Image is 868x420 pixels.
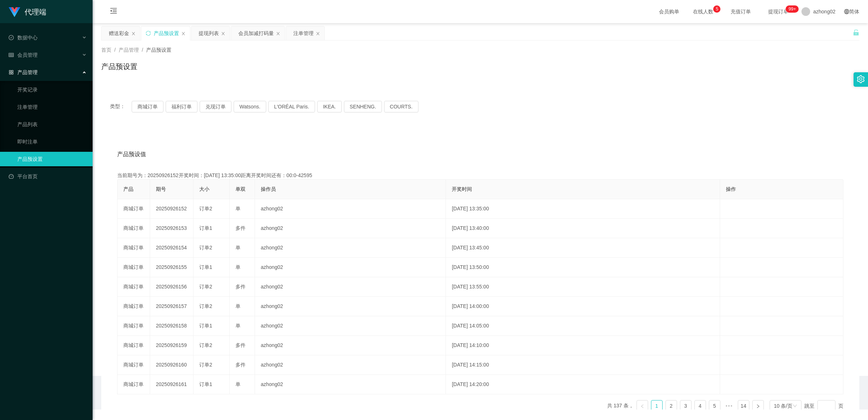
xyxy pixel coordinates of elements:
[101,47,111,53] span: 首页
[9,70,14,75] i: 图标: appstore-o
[316,31,320,36] i: 图标: close
[9,7,20,17] img: logo.9652507e.png
[255,258,446,277] td: azhong02
[765,9,792,14] span: 提现订单
[695,400,706,411] a: 4
[9,52,38,58] span: 会员管理
[752,400,764,412] li: 下一页
[131,31,136,36] i: 图标: close
[150,258,193,277] td: 20250926155
[446,355,720,375] td: [DATE] 14:15:00
[150,297,193,316] td: 20250926157
[446,238,720,258] td: [DATE] 13:45:00
[199,303,212,309] span: 订单2
[199,245,212,250] span: 订单2
[446,316,720,336] td: [DATE] 14:05:00
[317,101,342,112] button: IKEA.
[146,47,171,53] span: 产品预设置
[199,342,212,348] span: 订单2
[844,9,849,14] i: 图标: global
[255,316,446,336] td: azhong02
[235,381,241,387] span: 单
[666,400,677,411] a: 2
[199,206,212,211] span: 订单2
[17,82,87,97] a: 开奖记录
[9,9,46,14] a: 代理端
[235,284,246,290] span: 多件
[255,199,446,219] td: azhong02
[118,238,150,258] td: 商城订单
[150,277,193,297] td: 20250926156
[640,404,644,408] i: 图标: left
[235,323,241,329] span: 单
[199,26,219,40] div: 提现列表
[118,336,150,355] td: 商城订单
[344,101,382,112] button: SENHENG.
[276,31,280,36] i: 图标: close
[738,400,749,412] li: 14
[221,31,225,36] i: 图标: close
[452,186,472,192] span: 开奖时间
[786,5,799,13] sup: 1207
[235,362,246,368] span: 多件
[166,101,197,112] button: 福利订单
[723,400,735,412] span: •••
[150,336,193,355] td: 20250926159
[651,400,662,411] a: 1
[235,225,246,231] span: 多件
[132,101,163,112] button: 商城订单
[235,206,241,211] span: 单
[713,5,720,13] sup: 5
[9,69,38,75] span: 产品管理
[200,101,231,112] button: 兑现订单
[118,375,150,394] td: 商城订单
[146,31,151,36] i: 图标: sync
[17,152,87,166] a: 产品预设置
[723,400,735,412] li: 向后 5 页
[9,35,38,40] span: 数据中心
[17,134,87,149] a: 即时注单
[199,381,212,387] span: 订单1
[793,404,797,409] i: 图标: down
[25,0,46,23] h1: 代理端
[118,355,150,375] td: 商城订单
[150,355,193,375] td: 20250926160
[117,150,146,159] span: 产品预设值
[689,9,717,14] span: 在线人数
[150,219,193,238] td: 20250926153
[268,101,315,112] button: L'ORÉAL Paris.
[446,199,720,219] td: [DATE] 13:35:00
[154,26,179,40] div: 产品预设置
[261,186,276,192] span: 操作员
[118,258,150,277] td: 商城订单
[255,375,446,394] td: azhong02
[199,323,212,329] span: 订单1
[109,26,129,40] div: 赠送彩金
[756,404,760,408] i: 图标: right
[17,117,87,132] a: 产品列表
[607,400,634,412] li: 共 137 条，
[118,297,150,316] td: 商城订单
[255,336,446,355] td: azhong02
[118,199,150,219] td: 商城订单
[255,238,446,258] td: azhong02
[716,5,718,13] p: 5
[235,264,241,270] span: 单
[199,186,209,192] span: 大小
[9,35,14,40] i: 图标: check-circle-o
[651,400,663,412] li: 1
[9,52,14,57] i: 图标: table
[384,101,418,112] button: COURTS.
[98,393,862,401] div: 2021
[118,316,150,336] td: 商城订单
[17,100,87,114] a: 注单管理
[181,31,186,36] i: 图标: close
[199,264,212,270] span: 订单1
[101,0,126,23] i: 图标: menu-fold
[199,225,212,231] span: 订单1
[235,245,241,250] span: 单
[446,219,720,238] td: [DATE] 13:40:00
[857,75,865,83] i: 图标: setting
[680,400,692,412] li: 3
[446,277,720,297] td: [DATE] 13:55:00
